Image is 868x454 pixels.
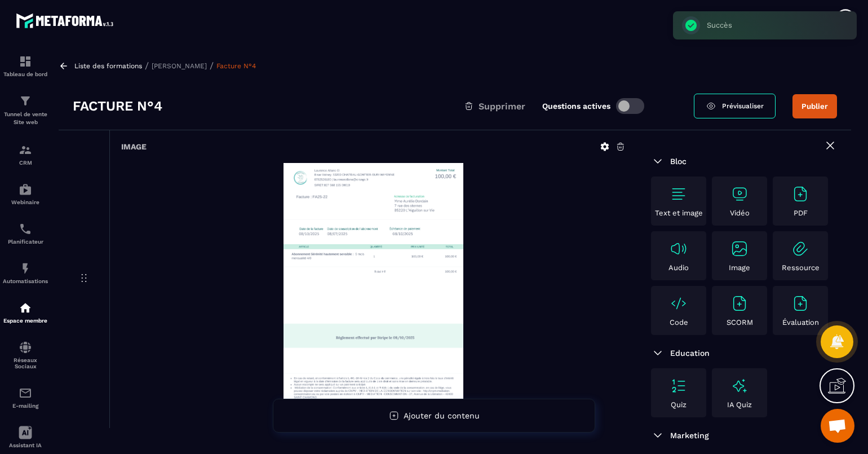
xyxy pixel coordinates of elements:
div: Ouvrir le chat [821,409,854,443]
p: Réseaux Sociaux [3,357,48,369]
img: social-network [19,341,32,354]
p: Text et image [655,209,703,217]
img: text-image no-wrap [670,240,688,258]
p: Planificateur [3,239,48,245]
h6: Image [121,142,147,151]
a: formationformationCRM [3,135,48,174]
p: Webinaire [3,199,48,205]
a: automationsautomationsEspace membre [3,293,48,332]
img: text-image [730,377,749,395]
img: text-image no-wrap [670,294,688,312]
a: schedulerschedulerPlanificateur [3,214,48,253]
p: Vidéo [730,209,750,217]
span: Supprimer [479,101,525,112]
p: Évaluation [782,318,819,327]
p: IA Quiz [727,400,752,409]
img: formation [19,55,32,68]
img: text-image no-wrap [730,294,749,312]
a: emailemailE-mailing [3,378,48,417]
p: Automatisations [3,278,48,284]
img: text-image no-wrap [791,240,809,258]
p: Espace membre [3,318,48,324]
p: Tunnel de vente Site web [3,111,48,126]
img: background [284,163,463,417]
p: Assistant IA [3,442,48,448]
h3: Facture N°4 [73,97,162,115]
p: SCORM [727,318,753,327]
a: automationsautomationsWebinaire [3,174,48,214]
p: Code [670,318,688,327]
span: Marketing [670,431,709,440]
img: text-image no-wrap [730,185,749,203]
a: [PERSON_NAME] [152,62,207,70]
a: Facture N°4 [216,62,256,70]
img: arrow-down [651,155,665,168]
img: arrow-down [651,346,665,360]
a: social-networksocial-networkRéseaux Sociaux [3,332,48,378]
span: Education [670,349,710,358]
span: Ajouter du contenu [404,411,480,420]
p: E-mailing [3,403,48,409]
p: Quiz [671,400,687,409]
span: Bloc [670,157,687,166]
p: CRM [3,160,48,166]
span: / [210,60,214,71]
p: Ressource [782,263,820,272]
p: Audio [668,263,689,272]
img: logo [16,10,117,31]
img: automations [19,262,32,275]
img: text-image no-wrap [791,294,809,312]
a: automationsautomationsAutomatisations [3,253,48,293]
p: Tableau de bord [3,71,48,77]
span: / [145,60,149,71]
a: Prévisualiser [694,94,776,118]
img: automations [19,301,32,315]
a: formationformationTunnel de vente Site web [3,86,48,135]
img: text-image no-wrap [670,185,688,203]
button: Publier [792,94,837,118]
img: formation [19,94,32,108]
img: automations [19,183,32,196]
img: text-image no-wrap [791,185,809,203]
img: text-image no-wrap [670,377,688,395]
img: formation [19,143,32,157]
span: Prévisualiser [722,102,764,110]
img: text-image no-wrap [730,240,749,258]
img: scheduler [19,222,32,236]
img: arrow-down [651,429,665,442]
p: PDF [794,209,808,217]
p: Image [729,263,750,272]
a: Liste des formations [74,62,142,70]
label: Questions actives [542,102,610,111]
img: email [19,386,32,400]
a: formationformationTableau de bord [3,46,48,86]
